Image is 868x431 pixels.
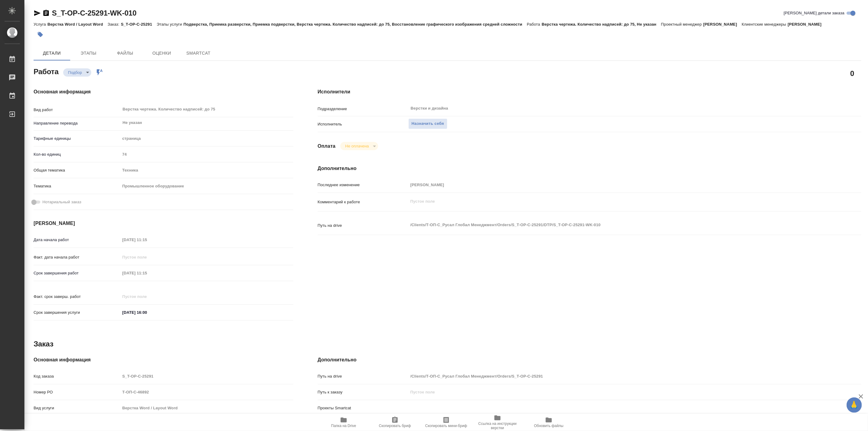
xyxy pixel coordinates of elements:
input: Пустое поле [120,388,293,397]
h4: Дополнительно [318,165,861,172]
input: Пустое поле [408,388,816,397]
button: Скопировать мини-бриф [421,414,472,431]
p: Верстка Word / Layout Word [47,22,107,27]
p: Работа [527,22,542,27]
span: Обновить файлы [534,424,564,428]
h4: Оплата [318,143,336,150]
span: Этапы [74,49,103,57]
h2: Заказ [34,339,53,349]
input: Пустое поле [120,235,174,244]
a: S_T-OP-C-25291-WK-010 [52,9,136,17]
input: Пустое поле [120,372,293,381]
p: Последнее изменение [318,182,408,188]
h4: Дополнительно [318,356,861,364]
span: Оценки [147,49,176,57]
textarea: /Clients/Т-ОП-С_Русал Глобал Менеджмент/Orders/S_T-OP-C-25291/DTP/S_T-OP-C-25291-WK-010 [408,220,816,230]
p: Путь к заказу [318,389,408,395]
p: Факт. срок заверш. работ [34,294,120,300]
span: Назначить себя [412,120,444,127]
input: Пустое поле [120,253,174,262]
button: Подбор [66,70,84,75]
p: Путь на drive [318,223,408,229]
p: Дата начала работ [34,237,120,243]
p: Номер РО [34,389,120,395]
h2: 0 [850,68,854,78]
button: Назначить себя [408,118,447,129]
p: Заказ: [108,22,121,27]
p: Срок завершения работ [34,270,120,276]
input: Пустое поле [120,404,293,412]
button: Не оплачена [343,143,371,149]
input: ✎ Введи что-нибудь [120,308,174,317]
input: Пустое поле [120,269,174,277]
p: Код заказа [34,373,120,379]
p: Направление перевода [34,120,120,126]
p: [PERSON_NAME] [703,22,742,27]
input: Пустое поле [120,150,293,159]
button: Скопировать бриф [369,414,421,431]
h4: Исполнители [318,88,861,96]
input: Пустое поле [408,372,816,381]
p: Тематика [34,183,120,189]
p: Этапы услуги [157,22,183,27]
span: [PERSON_NAME] детали заказа [784,10,844,16]
div: Промышленное оборудование [120,181,293,191]
div: Подбор [340,142,378,150]
input: Пустое поле [408,180,816,189]
input: Пустое поле [120,292,174,301]
p: Проектный менеджер [661,22,703,27]
div: Подбор [63,68,91,77]
span: Детали [37,49,67,57]
h4: [PERSON_NAME] [34,220,293,227]
span: SmartCat [184,49,213,57]
button: Папка на Drive [318,414,369,431]
button: Скопировать ссылку [42,9,50,17]
p: Клиентские менеджеры [742,22,788,27]
p: Услуга [34,22,47,27]
span: Нотариальный заказ [42,199,81,205]
p: Факт. дата начала работ [34,254,120,260]
span: Скопировать мини-бриф [425,424,467,428]
span: 🙏 [849,399,859,411]
span: Файлы [110,49,140,57]
h4: Основная информация [34,356,293,364]
span: Ссылка на инструкции верстки [476,422,519,430]
p: Подразделение [318,106,408,112]
p: [PERSON_NAME] [788,22,826,27]
button: 🙏 [847,397,862,413]
p: Путь на drive [318,373,408,379]
p: Срок завершения услуги [34,310,120,316]
button: Скопировать ссылку для ЯМессенджера [34,9,41,17]
p: Проекты Smartcat [318,405,408,411]
button: Ссылка на инструкции верстки [472,414,523,431]
button: Обновить файлы [523,414,574,431]
p: Общая тематика [34,167,120,173]
p: Вид работ [34,107,120,113]
p: Вид услуги [34,405,120,411]
p: S_T-OP-C-25291 [121,22,157,27]
p: Кол-во единиц [34,151,120,158]
p: Комментарий к работе [318,199,408,205]
h2: Работа [34,66,59,77]
span: Папка на Drive [331,424,356,428]
div: Техника [120,165,293,176]
p: Исполнитель [318,121,408,127]
h4: Основная информация [34,88,293,96]
span: Скопировать бриф [379,424,411,428]
button: Добавить тэг [34,28,47,41]
p: Подверстка, Приемка разверстки, Приемка подверстки, Верстка чертежа. Количество надписей: до 75, ... [183,22,527,27]
p: Верстка чертежа. Количество надписей: до 75, Не указан [542,22,661,27]
div: страница [120,133,293,144]
p: Тарифные единицы [34,136,120,142]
